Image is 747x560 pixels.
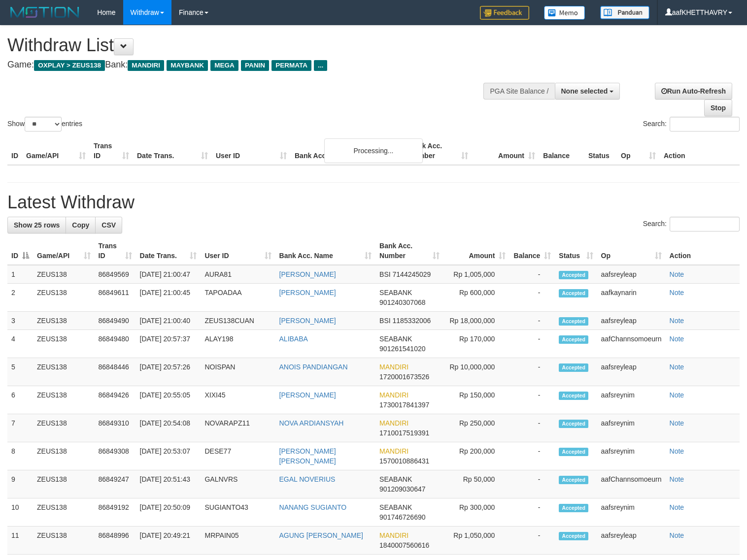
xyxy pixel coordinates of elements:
a: Stop [704,99,732,116]
td: ZEUS138 [33,414,95,442]
th: Bank Acc. Number [405,137,472,165]
td: [DATE] 20:55:05 [136,386,201,414]
td: 86849310 [95,414,136,442]
span: Show 25 rows [14,221,60,229]
span: CSV [102,221,116,229]
td: 86849247 [95,470,136,498]
th: Op: activate to sort column ascending [597,237,666,265]
td: 11 [7,527,33,555]
span: Accepted [559,448,588,456]
td: 9 [7,470,33,498]
th: Date Trans. [133,137,212,165]
td: aafsreyleap [597,358,666,386]
a: Note [670,475,684,483]
th: Action [660,137,740,165]
td: aafChannsomoeurn [597,330,666,358]
a: [PERSON_NAME] [279,391,336,399]
a: EGAL NOVERIUS [279,475,336,483]
span: SEABANK [379,503,412,511]
h1: Latest Withdraw [7,193,740,212]
span: Copy [72,221,89,229]
a: ALIBABA [279,335,308,343]
a: Note [670,503,684,511]
td: - [509,358,555,386]
td: [DATE] 20:54:08 [136,414,201,442]
th: Game/API [22,137,90,165]
label: Show entries [7,117,82,132]
span: Copy 1840007560616 to clipboard [379,541,429,549]
span: Accepted [559,532,588,540]
span: Copy 1730017841397 to clipboard [379,401,429,409]
td: 86848446 [95,358,136,386]
td: Rp 50,000 [443,470,510,498]
a: Note [670,363,684,371]
th: Balance: activate to sort column ascending [509,237,555,265]
span: BSI [379,270,391,278]
td: Rp 18,000,000 [443,312,510,330]
span: Accepted [559,317,588,326]
th: User ID [212,137,291,165]
a: Note [670,419,684,427]
th: Status: activate to sort column ascending [555,237,597,265]
td: ZEUS138 [33,527,95,555]
td: 7 [7,414,33,442]
a: [PERSON_NAME] [PERSON_NAME] [279,447,336,465]
td: aafsreynim [597,414,666,442]
td: 2 [7,284,33,312]
td: 86849490 [95,312,136,330]
span: Accepted [559,363,588,372]
td: TAPOADAA [201,284,275,312]
input: Search: [670,117,740,132]
th: Op [617,137,660,165]
span: Accepted [559,289,588,297]
span: MANDIRI [379,419,408,427]
button: None selected [555,83,620,99]
td: aafsreynim [597,442,666,470]
h1: Withdraw List [7,35,488,55]
th: Trans ID [90,137,133,165]
span: Copy 1570010886431 to clipboard [379,457,429,465]
a: Note [670,289,684,296]
td: 4 [7,330,33,358]
span: Accepted [559,504,588,512]
td: 86849192 [95,498,136,527]
a: [PERSON_NAME] [279,270,336,278]
td: ZEUS138 [33,312,95,330]
td: [DATE] 21:00:45 [136,284,201,312]
td: 86849611 [95,284,136,312]
td: ZEUS138 [33,358,95,386]
td: NOISPAN [201,358,275,386]
a: NANANG SUGIANTO [279,503,347,511]
td: 10 [7,498,33,527]
td: - [509,527,555,555]
span: SEABANK [379,475,412,483]
span: Accepted [559,420,588,428]
td: - [509,498,555,527]
div: PGA Site Balance / [483,83,554,99]
a: Run Auto-Refresh [655,83,732,99]
td: ZEUS138 [33,330,95,358]
td: [DATE] 20:49:21 [136,527,201,555]
label: Search: [643,117,740,132]
td: ZEUS138 [33,498,95,527]
select: Showentries [25,117,62,132]
a: [PERSON_NAME] [279,317,336,325]
span: SEABANK [379,335,412,343]
td: aafsreynim [597,498,666,527]
td: ZEUS138 [33,470,95,498]
th: Date Trans.: activate to sort column ascending [136,237,201,265]
td: ZEUS138 [33,265,95,284]
td: [DATE] 21:00:47 [136,265,201,284]
td: Rp 150,000 [443,386,510,414]
td: [DATE] 20:51:43 [136,470,201,498]
a: Note [670,317,684,325]
th: ID: activate to sort column descending [7,237,33,265]
span: Accepted [559,392,588,400]
span: Accepted [559,335,588,344]
td: 3 [7,312,33,330]
span: MANDIRI [379,447,408,455]
span: Copy 1710017519391 to clipboard [379,429,429,437]
img: panduan.png [600,6,649,19]
span: Copy 1185332006 to clipboard [393,317,431,325]
span: OXPLAY > ZEUS138 [34,60,105,71]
